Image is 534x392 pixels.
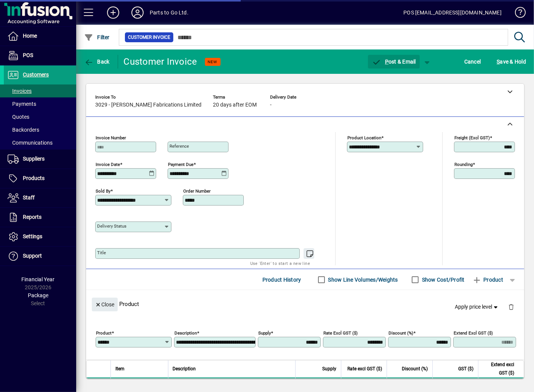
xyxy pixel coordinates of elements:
button: Profile [125,6,150,19]
button: Product [468,273,507,287]
mat-label: Payment due [168,162,193,167]
span: Suppliers [23,156,45,162]
span: Products [23,175,45,181]
button: Close [92,298,118,311]
span: 3029 - [PERSON_NAME] Fabrications Limited [95,102,201,108]
button: Apply price level [452,300,502,314]
span: Discount (%) [402,365,428,373]
mat-label: Reference [169,143,189,149]
a: Invoices [4,84,76,97]
mat-label: Delivery status [97,223,126,229]
a: Suppliers [4,150,76,169]
mat-hint: Use 'Enter' to start a new line [250,259,310,268]
span: Product History [262,274,301,286]
a: Backorders [4,123,76,136]
a: POS [4,46,76,65]
a: Knowledge Base [509,2,524,26]
span: Customer Invoice [128,33,170,41]
div: POS [EMAIL_ADDRESS][DOMAIN_NAME] [403,6,502,19]
div: Parts to Go Ltd. [150,6,189,19]
span: Supply [322,365,336,373]
span: NEW [208,59,217,64]
a: Quotes [4,110,76,123]
span: Backorders [8,127,39,133]
mat-label: Description [174,330,197,336]
mat-label: Rounding [454,162,473,167]
span: P [385,59,389,65]
mat-label: Invoice date [96,162,120,167]
button: Cancel [462,55,483,69]
button: Back [82,55,112,69]
span: Communications [8,140,53,146]
span: Invoices [8,88,32,94]
span: Reports [23,214,42,220]
span: POS [23,52,33,58]
span: Cancel [464,56,481,68]
app-page-header-button: Back [76,55,118,69]
span: Payments [8,101,36,107]
mat-label: Rate excl GST ($) [323,330,358,336]
div: Product [86,290,524,318]
span: Home [23,33,37,39]
a: Payments [4,97,76,110]
span: Filter [84,34,110,40]
mat-label: Product location [347,135,381,140]
button: Add [101,6,125,19]
span: Customers [23,72,49,78]
span: Quotes [8,114,29,120]
mat-label: Extend excl GST ($) [454,330,493,336]
span: - [270,102,272,108]
a: Settings [4,227,76,246]
button: Save & Hold [495,55,528,69]
a: Communications [4,136,76,149]
mat-label: Order number [183,188,211,194]
span: Product [472,274,503,286]
span: Item [115,365,125,373]
span: GST ($) [458,365,473,373]
mat-label: Discount (%) [389,330,413,336]
mat-label: Freight (excl GST) [454,135,490,140]
span: Apply price level [455,303,499,311]
mat-label: Title [97,250,106,255]
span: Settings [23,233,42,239]
a: Home [4,27,76,46]
span: Rate excl GST ($) [347,365,382,373]
span: Package [28,292,48,298]
span: ave & Hold [497,56,526,68]
label: Show Line Volumes/Weights [327,276,398,284]
a: Support [4,247,76,266]
app-page-header-button: Delete [502,303,520,310]
span: Financial Year [22,276,55,282]
span: Staff [23,194,35,201]
button: Post & Email [368,55,420,69]
span: Close [95,298,115,311]
mat-label: Invoice number [96,135,126,140]
div: Customer Invoice [124,56,197,68]
span: Extend excl GST ($) [483,360,514,377]
span: Description [173,365,196,373]
mat-label: Sold by [96,188,110,194]
a: Products [4,169,76,188]
mat-label: Product [96,330,112,336]
mat-label: Supply [258,330,271,336]
span: Back [84,59,110,65]
span: S [497,59,500,65]
app-page-header-button: Close [90,301,120,308]
button: Delete [502,298,520,316]
button: Product History [259,273,304,287]
span: ost & Email [372,59,416,65]
label: Show Cost/Profit [420,276,465,284]
button: Filter [82,30,112,44]
span: 20 days after EOM [213,102,257,108]
a: Reports [4,208,76,227]
a: Staff [4,188,76,207]
span: Support [23,253,42,259]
